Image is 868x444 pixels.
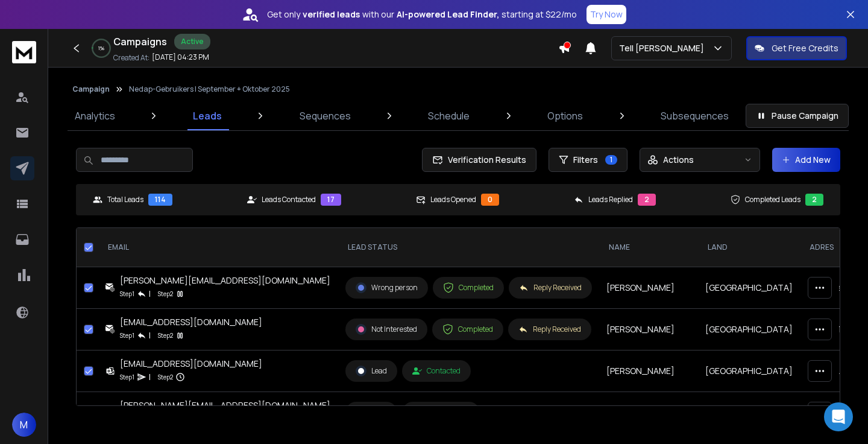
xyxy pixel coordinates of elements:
[158,288,173,300] p: Step 2
[12,41,36,63] img: logo
[72,84,110,94] button: Campaign
[772,148,840,172] button: Add New
[443,154,526,166] span: Verification Results
[745,195,800,205] p: Completed Leads
[481,194,499,206] div: 0
[149,288,151,300] p: |
[442,324,493,335] div: Completed
[300,109,351,123] p: Sequences
[149,371,151,383] p: |
[120,371,134,383] p: Step 1
[267,8,577,21] p: Get only with our starting at $22/mo
[292,101,358,130] a: Sequences
[98,45,104,52] p: 1 %
[75,109,115,123] p: Analytics
[113,53,149,63] p: Created At:
[518,325,581,334] div: Reply Received
[599,350,698,392] td: [PERSON_NAME]
[186,101,229,130] a: Leads
[599,392,698,434] td: [PERSON_NAME]
[422,148,536,172] button: Verification Results
[262,195,316,205] p: Leads Contacted
[120,274,330,287] div: [PERSON_NAME][EMAIL_ADDRESS][DOMAIN_NAME]
[397,8,499,21] strong: AI-powered Lead Finder,
[599,267,698,309] td: [PERSON_NAME]
[587,5,626,24] button: Try Now
[158,329,173,341] p: Step 2
[805,194,823,206] div: 2
[430,195,476,205] p: Leads Opened
[599,309,698,350] td: [PERSON_NAME]
[120,399,330,411] div: [PERSON_NAME][EMAIL_ADDRESS][DOMAIN_NAME]
[590,8,623,21] p: Try Now
[12,413,36,437] button: M
[158,371,173,383] p: Step 2
[107,195,143,205] p: Total Leads
[698,392,800,434] td: [GEOGRAPHIC_DATA]
[663,154,694,166] p: Actions
[599,228,698,267] th: NAME
[421,101,477,130] a: Schedule
[661,109,729,123] p: Subsequences
[547,109,583,123] p: Options
[152,52,209,62] p: [DATE] 04:23 PM
[588,195,633,205] p: Leads Replied
[149,329,151,341] p: |
[698,267,800,309] td: [GEOGRAPHIC_DATA]
[619,42,709,54] p: Tell [PERSON_NAME]
[193,109,222,123] p: Leads
[356,282,418,293] div: Wrong person
[113,34,167,49] h1: Campaigns
[356,366,387,376] div: Lead
[573,154,598,166] span: Filters
[412,366,461,376] div: Contacted
[148,194,172,206] div: 114
[746,104,849,128] button: Pause Campaign
[303,8,360,21] strong: verified leads
[174,34,210,49] div: Active
[120,329,134,341] p: Step 1
[638,194,656,206] div: 2
[120,358,262,370] div: [EMAIL_ADDRESS][DOMAIN_NAME]
[540,101,590,130] a: Options
[519,283,582,293] div: Reply Received
[120,288,134,300] p: Step 1
[605,155,617,165] span: 1
[129,84,290,94] p: Nedap-Gebruikers | September + Oktober 2025
[698,309,800,350] td: [GEOGRAPHIC_DATA]
[824,402,853,431] div: Open Intercom Messenger
[443,282,494,293] div: Completed
[698,350,800,392] td: [GEOGRAPHIC_DATA]
[428,109,470,123] p: Schedule
[321,194,341,206] div: 17
[653,101,736,130] a: Subsequences
[772,42,838,54] p: Get Free Credits
[356,324,417,335] div: Not Interested
[68,101,122,130] a: Analytics
[549,148,627,172] button: Filters1
[746,36,847,60] button: Get Free Credits
[120,316,262,328] div: [EMAIL_ADDRESS][DOMAIN_NAME]
[698,228,800,267] th: Land
[338,228,599,267] th: LEAD STATUS
[98,228,338,267] th: EMAIL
